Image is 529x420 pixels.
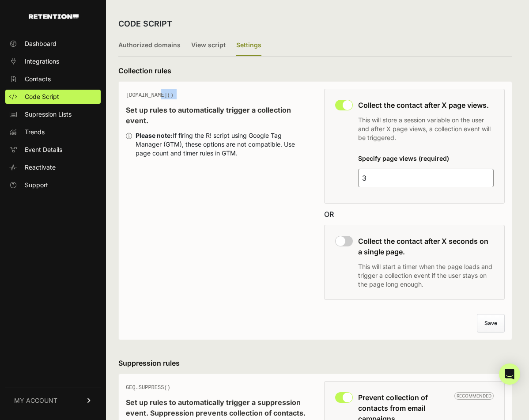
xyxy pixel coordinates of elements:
[25,75,51,83] span: Contacts
[118,35,181,56] label: Authorized domains
[358,169,494,187] input: 4
[358,262,494,289] p: This will start a timer when the page loads and trigger a collection event if the user stays on t...
[236,35,261,56] label: Settings
[25,145,62,154] span: Event Details
[5,125,101,139] a: Trends
[5,37,101,51] a: Dashboard
[25,57,59,66] span: Integrations
[126,92,174,98] span: [DOMAIN_NAME]()
[5,107,101,121] a: Supression Lists
[25,181,48,189] span: Support
[5,160,101,174] a: Reactivate
[25,128,45,136] span: Trends
[358,100,494,110] h3: Collect the contact after X page views.
[5,387,101,414] a: MY ACCOUNT
[118,65,512,76] h3: Collection rules
[25,163,56,172] span: Reactivate
[118,358,512,368] h3: Suppression rules
[358,236,494,257] h3: Collect the contact after X seconds on a single page.
[118,18,172,30] h2: CODE SCRIPT
[358,155,449,162] label: Specify page views (required)
[454,392,494,400] span: Recommended
[136,131,306,158] div: If firing the R! script using Google Tag Manager (GTM), these options are not compatible. Use pag...
[191,35,226,56] label: View script
[5,143,101,157] a: Event Details
[14,396,57,405] span: MY ACCOUNT
[25,92,59,101] span: Code Script
[5,54,101,68] a: Integrations
[477,314,505,333] button: Save
[499,363,520,385] div: Open Intercom Messenger
[29,14,79,19] img: Retention.com
[126,398,306,417] strong: Set up rules to automatically trigger a suppression event. Suppression prevents collection of con...
[324,209,505,219] div: OR
[25,39,57,48] span: Dashboard
[25,110,72,119] span: Supression Lists
[136,132,173,139] strong: Please note:
[5,90,101,104] a: Code Script
[126,106,291,125] strong: Set up rules to automatically trigger a collection event.
[126,385,170,391] span: GEQ.SUPPRESS()
[5,72,101,86] a: Contacts
[358,116,494,142] p: This will store a session variable on the user and after X page views, a collection event will be...
[5,178,101,192] a: Support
